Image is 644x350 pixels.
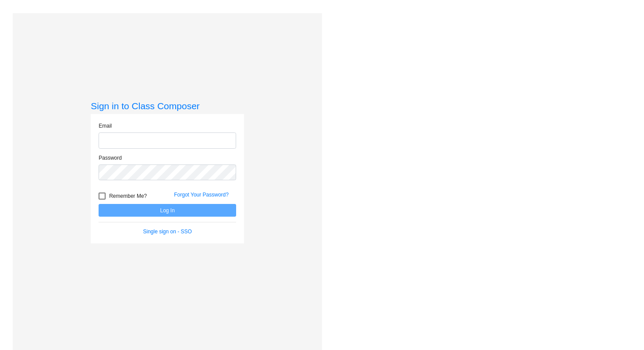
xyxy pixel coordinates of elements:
h3: Sign in to Class Composer [91,100,244,111]
label: Email [99,122,112,130]
label: Password [99,154,122,162]
button: Log In [99,204,236,217]
a: Forgot Your Password? [174,192,229,198]
span: Remember Me? [109,191,147,201]
a: Single sign on - SSO [143,229,192,235]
